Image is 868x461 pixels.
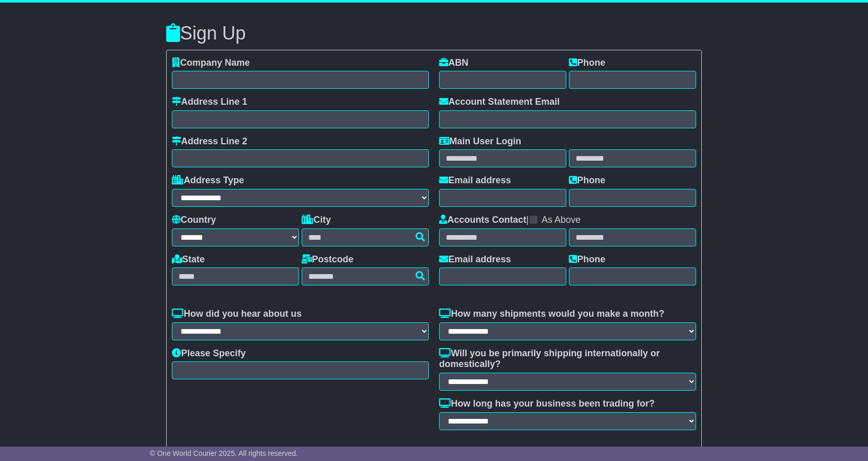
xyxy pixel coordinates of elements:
label: Address Line 2 [172,136,247,147]
label: How did you hear about us [172,309,302,320]
label: ABN [439,57,468,69]
label: Company Name [172,57,250,69]
label: As Above [542,215,581,226]
div: | [439,215,696,228]
label: Main User Login [439,136,521,147]
label: Accounts Contact [439,215,526,226]
label: City [302,215,331,226]
label: Address Line 1 [172,97,247,108]
label: Phone [569,57,605,69]
label: Phone [569,254,605,265]
label: Account Statement Email [439,97,560,108]
label: How long has your business been trading for? [439,398,655,410]
label: State [172,254,205,265]
label: Phone [569,175,605,186]
label: How many shipments would you make a month? [439,309,664,320]
h3: Sign Up [166,23,702,44]
label: Email address [439,175,511,186]
label: Will you be primarily shipping internationally or domestically? [439,348,696,370]
label: Postcode [302,254,353,265]
label: Email address [439,254,511,265]
label: Please Specify [172,348,246,359]
label: Address Type [172,175,244,186]
span: © One World Courier 2025. All rights reserved. [150,449,298,457]
label: Country [172,215,216,226]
